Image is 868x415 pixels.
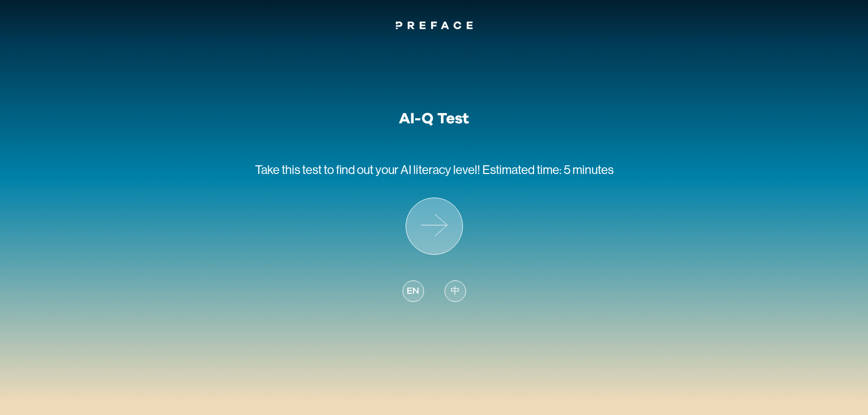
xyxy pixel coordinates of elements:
span: find out your AI literacy level! [336,163,480,177]
span: Estimated time: 5 minutes [482,163,613,177]
span: 中 [451,285,460,298]
span: Take this test to [255,163,334,177]
h1: AI-Q Test [399,110,469,128]
span: EN [407,285,419,298]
